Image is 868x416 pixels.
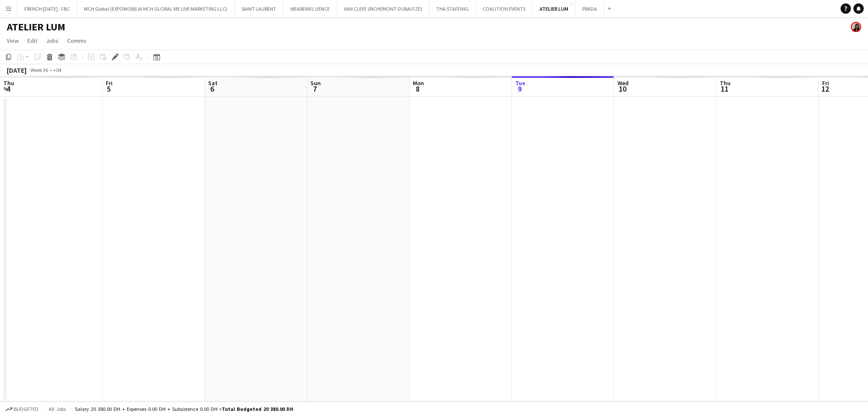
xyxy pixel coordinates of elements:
[310,79,321,87] span: Sun
[208,79,218,87] span: Sat
[3,35,22,46] a: View
[430,0,476,17] button: THA STAFFING
[576,0,604,17] button: PRADA
[77,0,235,17] button: MCH Global (EXPOMOBILIA MCH GLOBAL ME LIVE MARKETING LLC)
[412,84,424,94] span: 8
[106,79,113,87] span: Fri
[53,67,61,73] div: +04
[104,84,113,94] span: 5
[514,84,525,94] span: 9
[27,37,37,45] span: Edit
[222,406,293,412] span: Total Budgeted 20 380.00 DH
[18,0,77,17] button: FRENCH [DATE] - FBC
[616,84,629,94] span: 10
[207,84,218,94] span: 6
[337,0,430,17] button: VAN CLEEF (RICHEMONT DUBAI FZE)
[7,37,19,45] span: View
[309,84,321,94] span: 7
[719,84,731,94] span: 11
[617,79,629,87] span: Wed
[47,406,68,412] span: All jobs
[64,35,90,46] a: Comms
[283,0,337,17] button: WEAREINFLUENCE
[822,79,829,87] span: Fri
[720,79,731,87] span: Thu
[515,79,525,87] span: Tue
[533,0,576,17] button: ATELIER LUM
[42,35,62,46] a: Jobs
[14,406,39,412] span: Budgeted
[2,84,14,94] span: 4
[67,37,87,45] span: Comms
[4,404,40,414] button: Budgeted
[235,0,283,17] button: SAINT LAURENT
[851,22,861,32] app-user-avatar: Sara Mendhao
[3,79,14,87] span: Thu
[7,21,65,33] h1: ATELIER LUM
[28,67,50,73] span: Week 36
[75,406,293,412] div: Salary 20 380.00 DH + Expenses 0.00 DH + Subsistence 0.00 DH =
[476,0,533,17] button: COALITION EVENTS
[7,66,27,74] div: [DATE]
[821,84,829,94] span: 12
[413,79,424,87] span: Mon
[24,35,41,46] a: Edit
[46,37,59,45] span: Jobs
